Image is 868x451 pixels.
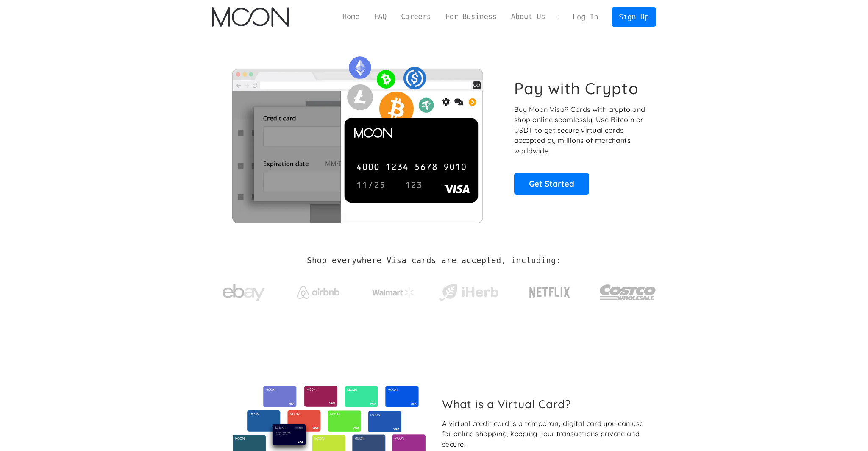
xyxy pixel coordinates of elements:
h2: Shop everywhere Visa cards are accepted, including: [307,256,561,265]
a: Netflix [512,273,588,307]
a: ebay [212,271,275,310]
img: Walmart [372,287,415,298]
a: About Us [504,11,553,22]
a: FAQ [367,11,394,22]
p: Buy Moon Visa® Cards with crypto and shop online seamlessly! Use Bitcoin or USDT to get secure vi... [514,104,647,156]
a: Sign Up [612,7,656,26]
img: iHerb [437,281,500,303]
img: Moon Cards let you spend your crypto anywhere Visa is accepted. [212,50,502,223]
a: iHerb [437,273,500,308]
a: Get Started [514,173,589,194]
h2: What is a Virtual Card? [442,397,649,411]
a: Log In [565,8,605,26]
a: For Business [438,11,504,22]
a: Walmart [362,279,425,302]
h1: Pay with Crypto [514,79,639,98]
a: home [212,7,289,27]
a: Home [335,11,367,22]
a: Costco [599,268,656,312]
img: Airbnb [297,286,339,299]
img: Moon Logo [212,7,289,27]
a: Airbnb [287,277,350,303]
img: Costco [599,276,656,308]
img: Netflix [529,282,571,303]
img: ebay [223,279,265,306]
div: A virtual credit card is a temporary digital card you can use for online shopping, keeping your t... [442,418,649,450]
a: Careers [394,11,438,22]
